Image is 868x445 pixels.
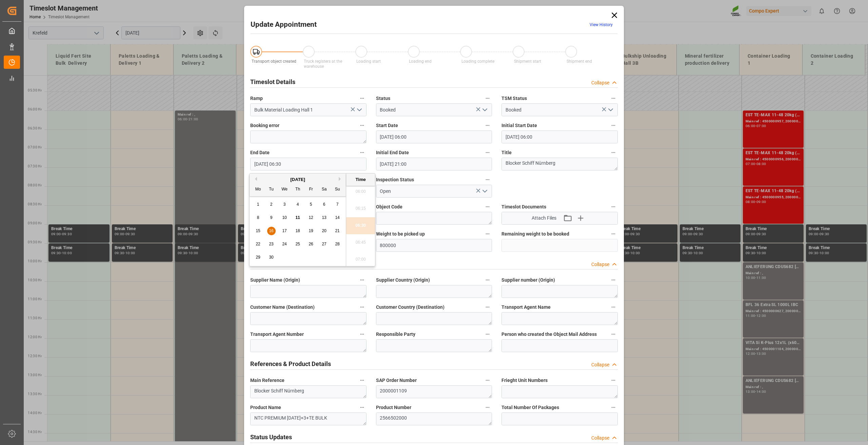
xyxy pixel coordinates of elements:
div: Choose Monday, September 15th, 2025 [254,227,262,235]
button: Main Reference [358,376,367,385]
span: 28 [335,242,339,246]
a: View History [590,22,613,27]
div: Tu [267,185,276,194]
div: Choose Tuesday, September 9th, 2025 [267,214,276,222]
span: Product Name [250,404,281,411]
span: Initial End Date [376,149,409,156]
span: 2 [270,202,273,207]
span: 3 [283,202,286,207]
span: Total Number Of Packages [501,404,559,411]
span: Supplier number (Origin) [501,277,555,284]
button: Next Month [339,177,343,181]
span: Responsible Party [376,331,415,338]
button: Start Date [483,121,492,130]
span: Ramp [250,95,263,102]
span: Loading start [356,59,381,64]
div: Time [348,176,373,183]
span: Loading end [409,59,432,64]
span: 23 [269,242,273,246]
div: Choose Thursday, September 11th, 2025 [294,214,302,222]
div: Choose Monday, September 8th, 2025 [254,214,262,222]
div: Choose Tuesday, September 16th, 2025 [267,227,276,235]
h2: Update Appointment [251,19,317,30]
span: 21 [335,228,339,233]
div: Sa [320,185,329,194]
span: 22 [256,242,260,246]
div: Collapse [591,79,609,86]
div: Collapse [591,434,609,442]
div: Choose Wednesday, September 24th, 2025 [280,240,289,248]
div: Choose Sunday, September 7th, 2025 [333,200,342,209]
span: 25 [295,242,300,246]
div: Choose Wednesday, September 17th, 2025 [280,227,289,235]
div: Fr [307,185,315,194]
div: Choose Friday, September 19th, 2025 [307,227,315,235]
button: Supplier Name (Origin) [358,276,367,284]
span: Title [501,149,512,156]
span: Shipment end [567,59,592,64]
span: Transport Agent Number [250,331,304,338]
button: Frieght Unit Numbers [609,376,618,385]
span: 10 [282,215,287,220]
button: Ramp [358,94,367,103]
span: 5 [310,202,312,207]
button: Initial Start Date [609,121,618,130]
span: Frieght Unit Numbers [501,377,548,384]
h2: Timeslot Details [250,77,295,86]
div: Th [294,185,302,194]
textarea: NTC PREMIUM [DATE]+3+TE BULK [250,412,367,425]
textarea: Blocker Schiff Nürnberg [501,158,618,170]
span: Customer Country (Destination) [376,304,445,311]
span: 1 [257,202,259,207]
div: Choose Thursday, September 18th, 2025 [294,227,302,235]
button: Total Number Of Packages [609,403,618,412]
input: Type to search/select [250,103,367,116]
input: Type to search/select [376,103,492,116]
div: Choose Wednesday, September 3rd, 2025 [280,200,289,209]
button: Status [483,94,492,103]
span: Booking error [250,122,279,129]
div: [DATE] [250,176,346,183]
div: Choose Saturday, September 20th, 2025 [320,227,329,235]
input: DD.MM.YYYY HH:MM [376,130,492,143]
span: 26 [309,242,313,246]
span: Remaining weight to be booked [501,230,569,238]
span: Supplier Country (Origin) [376,277,430,284]
span: 29 [256,255,260,260]
button: End Date [358,148,367,157]
span: 13 [322,215,326,220]
button: TSM Status [609,94,618,103]
span: Product Number [376,404,411,411]
textarea: 2000001109 [376,385,492,398]
button: Previous Month [253,177,257,181]
span: 7 [336,202,339,207]
input: DD.MM.YYYY HH:MM [250,158,367,170]
button: Product Name [358,403,367,412]
button: Customer Name (Destination) [358,303,367,311]
span: Shipment start [514,59,541,64]
span: 27 [322,242,326,246]
button: Remaining weight to be booked [609,229,618,238]
button: Product Number [483,403,492,412]
button: Object Code [483,202,492,211]
button: Customer Country (Destination) [483,303,492,311]
span: Person who created the Object Mail Address [501,331,597,338]
h2: References & Product Details [250,359,331,368]
div: Choose Wednesday, September 10th, 2025 [280,214,289,222]
h2: Status Updates [250,432,292,442]
span: 20 [322,228,326,233]
span: TSM Status [501,95,527,102]
span: 12 [309,215,313,220]
span: Supplier Name (Origin) [250,277,300,284]
button: Supplier number (Origin) [609,276,618,284]
span: 14 [335,215,339,220]
span: 19 [309,228,313,233]
div: We [280,185,289,194]
div: Choose Thursday, September 25th, 2025 [294,240,302,248]
button: Inspection Status [483,175,492,184]
span: Attach Files [532,215,556,222]
span: Customer Name (Destination) [250,304,315,311]
span: Loading complete [461,59,494,64]
button: Person who created the Object Mail Address [609,330,618,339]
span: 24 [282,242,287,246]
